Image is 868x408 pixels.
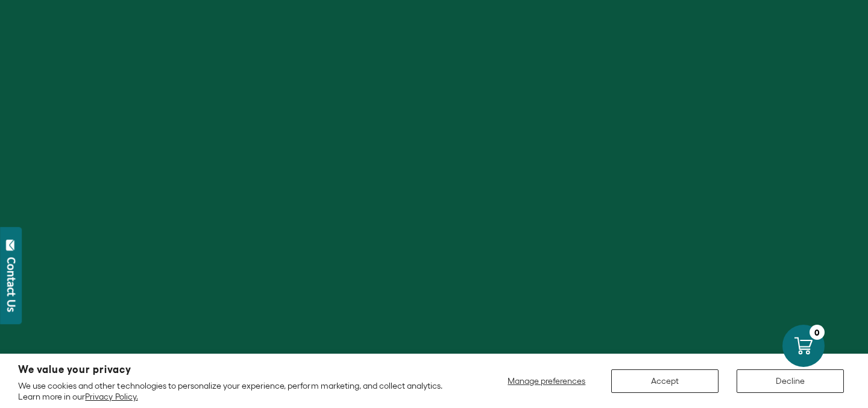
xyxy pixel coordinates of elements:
[18,380,459,402] p: We use cookies and other technologies to personalize your experience, perform marketing, and coll...
[737,369,844,393] button: Decline
[810,325,825,340] div: 0
[500,369,593,393] button: Manage preferences
[5,257,17,312] div: Contact Us
[611,369,719,393] button: Accept
[508,376,585,386] span: Manage preferences
[18,365,459,375] h2: We value your privacy
[85,392,137,401] a: Privacy Policy.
